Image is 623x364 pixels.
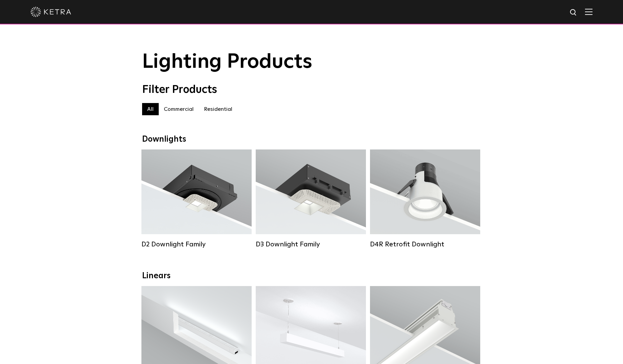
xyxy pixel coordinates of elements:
[569,8,578,17] img: search icon
[142,103,159,115] label: All
[141,240,252,248] div: D2 Downlight Family
[142,271,481,281] div: Linears
[159,103,199,115] label: Commercial
[585,8,592,15] img: Hamburger%20Nav.svg
[142,52,312,72] span: Lighting Products
[199,103,237,115] label: Residential
[142,83,481,96] div: Filter Products
[256,149,366,248] a: D3 Downlight Family Lumen Output:700 / 900 / 1100Colors:White / Black / Silver / Bronze / Paintab...
[141,149,252,248] a: D2 Downlight Family Lumen Output:1200Colors:White / Black / Gloss Black / Silver / Bronze / Silve...
[142,135,481,144] div: Downlights
[31,7,71,17] img: ketra-logo-2019-white
[370,240,480,248] div: D4R Retrofit Downlight
[370,149,480,248] a: D4R Retrofit Downlight Lumen Output:800Colors:White / BlackBeam Angles:15° / 25° / 40° / 60°Watta...
[256,240,366,248] div: D3 Downlight Family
